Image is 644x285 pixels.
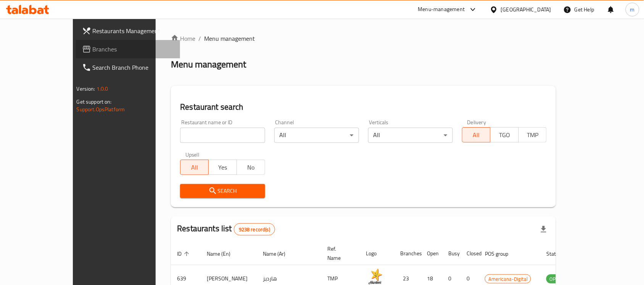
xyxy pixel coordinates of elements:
div: Total records count [234,223,275,235]
span: Get support on: [77,97,112,107]
input: Search for restaurant name or ID.. [180,128,265,143]
span: Ref. Name [327,244,351,263]
span: Search [186,186,259,196]
div: All [274,128,359,143]
button: All [462,127,491,142]
button: Yes [208,160,237,175]
span: Name (Ar) [263,249,295,258]
a: Search Branch Phone [76,58,180,77]
span: POS group [485,249,518,258]
label: Upsell [185,152,200,157]
a: Branches [76,40,180,58]
th: Branches [394,242,421,265]
span: 9238 record(s) [234,226,275,233]
button: All [180,160,209,175]
span: 1.0.0 [97,84,108,94]
h2: Restaurant search [180,101,547,113]
a: Home [171,34,195,43]
h2: Menu management [171,58,246,70]
th: Closed [460,242,479,265]
span: Version: [77,84,95,94]
div: [GEOGRAPHIC_DATA] [501,5,551,14]
nav: breadcrumb [171,34,556,43]
span: ID [177,249,192,258]
button: TMP [518,127,547,142]
span: TMP [522,130,544,141]
label: Delivery [467,120,486,125]
span: All [465,130,488,141]
span: OPEN [546,275,565,283]
th: Busy [442,242,460,265]
span: All [184,162,206,173]
button: No [237,160,265,175]
a: Support.OpsPlatform [77,104,125,114]
span: Status [546,249,571,258]
span: Name (En) [207,249,240,258]
h2: Restaurants list [177,223,275,235]
span: Restaurants Management [93,26,174,35]
span: Branches [93,45,174,54]
div: Export file [535,220,553,239]
span: m [630,5,635,14]
button: TGO [490,127,519,142]
div: Menu-management [418,5,465,14]
div: All [368,128,453,143]
span: Yes [212,162,234,173]
a: Restaurants Management [76,22,180,40]
span: No [240,162,262,173]
div: OPEN [546,274,565,283]
span: Search Branch Phone [93,63,174,72]
button: Search [180,184,265,198]
th: Open [421,242,442,265]
span: Menu management [204,34,255,43]
span: TGO [494,130,516,141]
li: / [198,34,201,43]
th: Logo [360,242,394,265]
span: Americana-Digital [485,275,531,283]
